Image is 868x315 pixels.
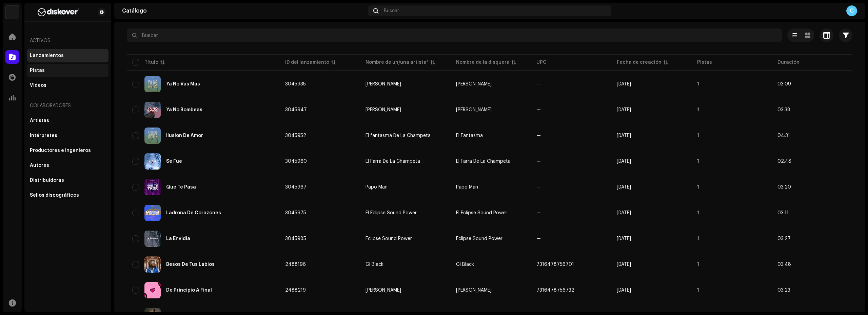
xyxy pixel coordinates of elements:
span: 1 [697,133,699,138]
re-m-nav-item: Intérpretes [27,129,108,142]
span: — [536,236,541,241]
re-m-nav-item: Artistas [27,114,108,127]
span: 3045952 [285,133,306,138]
span: Buscar [384,8,399,14]
span: El Fantasma [456,133,483,138]
span: 03:38 [777,107,790,112]
span: Kevin King [456,288,492,293]
span: — [536,133,541,138]
re-a-nav-header: Activos [27,33,108,49]
span: 1 [697,288,699,293]
span: 7 oct 2025 [617,159,631,164]
div: [PERSON_NAME] [366,107,401,112]
img: 196474af-8c25-472d-a27b-0ea994b34d99 [144,153,161,170]
div: ID del lanzamiento [285,59,329,66]
span: Edwin El Maestro [456,107,492,112]
span: 3045947 [285,107,307,112]
span: 13 sept 2024 [617,262,631,267]
span: 3045975 [285,211,306,215]
re-a-nav-header: Colaboradores [27,98,108,114]
span: 3045985 [285,236,306,241]
re-m-nav-item: Distribuidoras [27,174,108,187]
img: 0f53e392-cf0f-4826-ae9d-a78ad8a52775 [144,76,161,92]
div: Que Te Pasa [166,185,196,190]
div: Catálogo [122,8,365,14]
span: 03:11 [777,211,789,215]
span: 7 oct 2025 [617,236,631,241]
span: El Eclipse Sound Power [366,211,445,215]
span: Gi Black [456,262,474,267]
span: 1 [697,236,699,241]
input: Buscar [127,28,782,42]
re-m-nav-item: Autores [27,159,108,172]
img: 822cfd58-d756-4704-a343-50e271ff8840 [144,127,161,144]
span: El Eclipse Sound Power [456,211,507,215]
div: Autores [30,163,49,168]
span: 1 [697,82,699,86]
div: [PERSON_NAME] [366,82,401,86]
div: Gi Black [366,262,383,267]
div: Sellos discográficos [30,193,79,198]
re-m-nav-item: Videos [27,79,108,92]
span: — [536,185,541,190]
div: De Principio A Final [166,288,212,293]
div: Ladrona De Corazones [166,211,221,215]
span: Edwin El Maestro [366,82,445,86]
span: Edwin El Maestro [366,107,445,112]
span: — [536,82,541,86]
img: 84012684-0aa2-4494-b305-c97d4ad43bbe [144,179,161,195]
span: — [536,107,541,112]
div: Eclipse Sound Power [366,236,412,241]
span: — [536,159,541,164]
div: Distribuidoras [30,178,64,183]
span: 7316478756732 [536,288,574,293]
span: 7 oct 2025 [617,82,631,86]
div: La Envidia [166,236,190,241]
span: 03:23 [777,288,790,293]
img: b627a117-4a24-417a-95e9-2d0c90689367 [30,8,87,16]
span: Papo Man [456,185,478,190]
img: 297a105e-aa6c-4183-9ff4-27133c00f2e2 [5,5,19,19]
div: Ya No Vas Mas [166,82,200,86]
span: El Farra De La Champeta [366,159,445,164]
span: 1 [697,159,699,164]
span: 1 [697,262,699,267]
div: Artistas [30,118,49,123]
span: 7316478756701 [536,262,574,267]
div: Nombre de un/una artista* [366,59,429,66]
div: Papo Man [366,185,388,190]
span: 3045935 [285,82,306,86]
div: Ya No Bombeas [166,107,202,112]
span: El Farra De La Champeta [456,159,511,164]
span: El fantasma De La Champeta [366,133,445,138]
div: Fecha de creación [617,59,662,66]
span: 2488219 [285,288,306,293]
span: Eclipse Sound Power [456,236,502,241]
div: Productores e ingenieros [30,148,91,153]
div: Pistas [30,68,45,73]
re-m-nav-item: Productores e ingenieros [27,144,108,157]
span: 1 [697,185,699,190]
div: Videos [30,83,46,88]
img: 74ef1e0f-1a7a-4d99-bb1d-13b7289bada8 [144,256,161,273]
re-m-nav-item: Pistas [27,64,108,77]
span: 7 oct 2025 [617,211,631,215]
div: Se Fue [166,159,182,164]
span: Gi Black [366,262,445,267]
div: Título [144,59,158,66]
img: 0ed871ac-e2eb-4c59-846d-736f6de83fac [144,282,161,298]
span: 2488196 [285,262,306,267]
div: El fantasma De La Champeta [366,133,431,138]
span: 3045960 [285,159,307,164]
img: a0943ffa-a409-4343-bfb9-caa3be396cc7 [144,205,161,221]
span: 03:48 [777,262,791,267]
span: 1 [697,107,699,112]
span: 02:48 [777,159,791,164]
span: Eclipse Sound Power [366,236,445,241]
span: 13 sept 2024 [617,288,631,293]
div: Intérpretes [30,133,57,138]
span: 04:31 [777,133,790,138]
img: f83e7db1-efa8-4aa1-ac24-e691bebd2e8a [144,102,161,118]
